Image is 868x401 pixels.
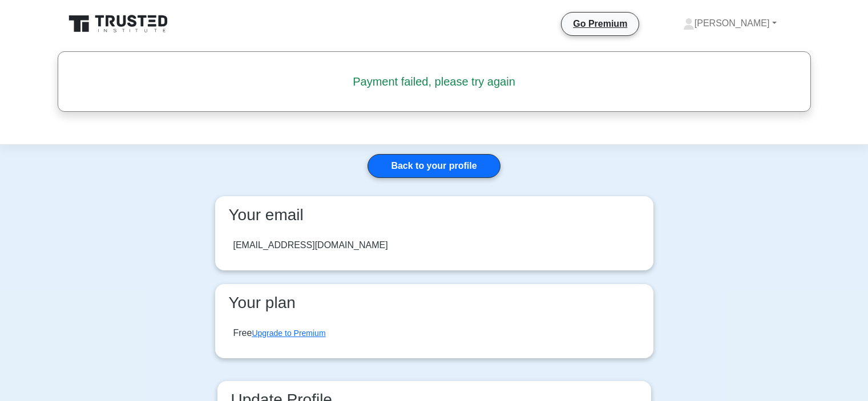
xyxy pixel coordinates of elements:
[224,205,644,225] h3: Your email
[656,12,804,35] a: [PERSON_NAME]
[233,326,326,340] div: Free
[368,154,500,178] a: Back to your profile
[83,75,785,88] h5: Payment failed, please try again
[566,17,634,31] a: Go Premium
[252,329,325,338] a: Upgrade to Premium
[224,293,644,313] h3: Your plan
[233,238,388,252] div: [EMAIL_ADDRESS][DOMAIN_NAME]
